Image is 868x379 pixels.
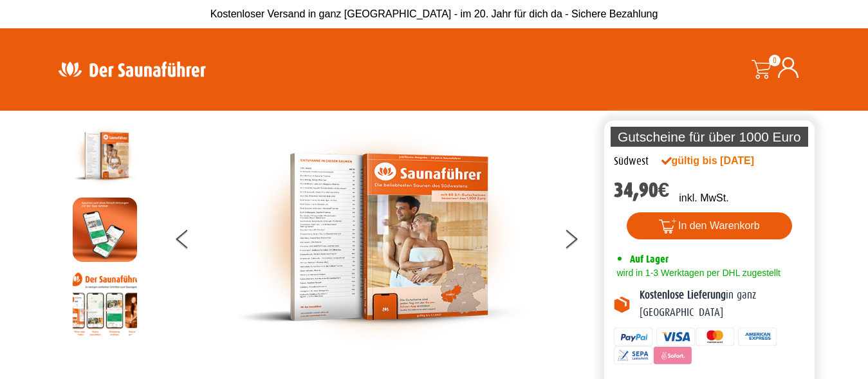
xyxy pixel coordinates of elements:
span: € [658,178,670,202]
bdi: 34,90 [614,178,670,202]
p: inkl. MwSt. [679,190,728,206]
div: gültig bis [DATE] [661,153,782,169]
span: 0 [769,55,780,66]
button: In den Warenkorb [627,212,792,239]
img: der-saunafuehrer-2025-suedwest [236,124,526,351]
b: Kostenlose Lieferung [640,289,726,301]
span: Kostenloser Versand in ganz [GEOGRAPHIC_DATA] - im 20. Jahr für dich da - Sichere Bezahlung [210,8,658,19]
img: Anleitung7tn [73,272,137,336]
div: Südwest [614,153,649,170]
img: MOCKUP-iPhone_regional [73,198,137,262]
span: Auf Lager [630,253,669,265]
p: in ganz [GEOGRAPHIC_DATA] [640,287,806,321]
span: wird in 1-3 Werktagen per DHL zugestellt [614,268,780,278]
p: Gutscheine für über 1000 Euro [611,127,809,147]
img: der-saunafuehrer-2025-suedwest [73,124,137,188]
